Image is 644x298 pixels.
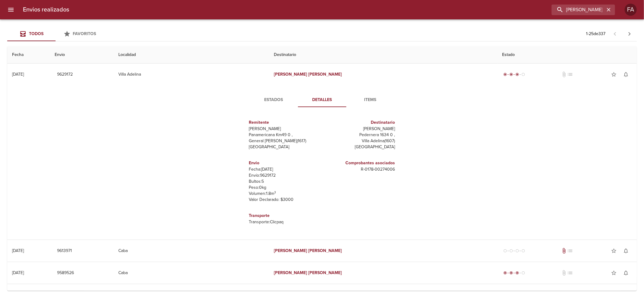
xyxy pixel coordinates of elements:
h6: Comprobantes asociados [325,160,395,166]
th: Fecha [7,46,50,64]
p: R - 0178 - 00274006 [325,166,395,172]
span: radio_button_unchecked [503,249,507,253]
p: Volumen: 1.8 m [249,191,320,197]
em: [PERSON_NAME] [309,248,342,253]
span: radio_button_checked [503,73,507,76]
p: Valor Declarado: $ 3000 [249,197,320,203]
button: Activar notificaciones [620,245,632,257]
em: [PERSON_NAME] [274,248,307,253]
span: No tiene pedido asociado [567,71,573,77]
span: radio_button_unchecked [521,73,525,76]
p: Peso: 0 kg [249,185,320,191]
span: radio_button_checked [509,73,513,76]
span: 9589526 [57,269,74,277]
span: star_border [611,71,617,77]
div: Tabs detalle de guia [250,93,395,107]
em: [PERSON_NAME] [274,270,307,275]
span: Todos [29,31,43,36]
span: radio_button_unchecked [509,249,513,253]
span: No tiene documentos adjuntos [561,71,567,77]
p: General [PERSON_NAME] ( 1617 ) [249,138,320,144]
em: [PERSON_NAME] [309,270,342,275]
div: Tabs Envios [7,27,104,41]
span: Estados [253,96,294,104]
span: Pagina anterior [608,31,622,37]
em: [PERSON_NAME] [274,72,307,77]
div: [DATE] [12,270,24,275]
button: Agregar a favoritos [608,267,620,279]
div: En viaje [502,71,526,77]
button: Agregar a favoritos [608,68,620,80]
span: radio_button_checked [503,271,507,275]
div: Abrir información de usuario [625,4,637,16]
p: Fecha: [DATE] [249,166,320,172]
button: 9629172 [55,69,75,80]
p: [GEOGRAPHIC_DATA] [325,144,395,150]
span: radio_button_unchecked [521,271,525,275]
span: Tiene documentos adjuntos [561,248,567,254]
span: No tiene documentos adjuntos [561,270,567,276]
td: Caba [114,240,269,262]
p: Envío: 9629172 [249,172,320,178]
span: No tiene pedido asociado [567,270,573,276]
p: [PERSON_NAME] [325,126,395,132]
em: [PERSON_NAME] [309,72,342,77]
div: [DATE] [12,72,24,77]
span: Favoritos [73,31,96,36]
th: Destinatario [269,46,498,64]
p: Villa Adelina ( 1607 ) [325,138,395,144]
span: radio_button_checked [515,271,519,275]
th: Estado [497,46,637,64]
span: radio_button_checked [509,271,513,275]
h6: Remitente [249,119,320,126]
p: Panamericana Km49 0 , [249,132,320,138]
td: Villa Adelina [114,64,269,85]
span: No tiene pedido asociado [567,248,573,254]
span: radio_button_checked [515,73,519,76]
p: Pedernera 1634 0 , [325,132,395,138]
p: [PERSON_NAME] [249,126,320,132]
span: Pagina siguiente [622,27,637,41]
div: FA [625,4,637,16]
p: [GEOGRAPHIC_DATA] [249,144,320,150]
span: star_border [611,270,617,276]
p: 1 - 25 de 337 [586,31,605,37]
span: notifications_none [623,71,629,77]
button: 9613971 [55,245,74,257]
h6: Destinatario [325,119,395,126]
button: Agregar a favoritos [608,245,620,257]
span: star_border [611,248,617,254]
button: Activar notificaciones [620,267,632,279]
span: radio_button_unchecked [515,249,519,253]
th: Envio [50,46,114,64]
div: [DATE] [12,248,24,253]
span: Items [350,96,391,104]
sup: 3 [274,190,276,194]
p: Transporte: Clicpaq [249,219,320,225]
div: En viaje [502,270,526,276]
button: menu [4,2,18,17]
td: Caba [114,262,269,284]
input: buscar [552,5,605,15]
h6: Envios realizados [23,5,69,15]
span: notifications_none [623,270,629,276]
p: Bultos: 5 [249,178,320,185]
span: 9613971 [57,247,72,255]
span: 9629172 [57,71,73,78]
h6: Envio [249,160,320,166]
span: notifications_none [623,248,629,254]
button: 9589526 [55,267,76,279]
span: Detalles [302,96,343,104]
button: Activar notificaciones [620,68,632,80]
th: Localidad [114,46,269,64]
h6: Transporte [249,212,320,219]
span: radio_button_unchecked [521,249,525,253]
